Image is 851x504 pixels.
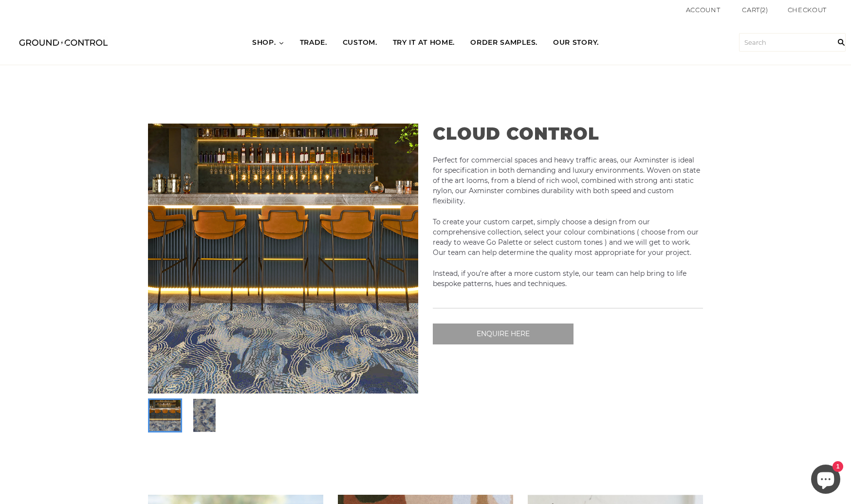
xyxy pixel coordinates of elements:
input: Search [832,20,851,65]
img: CLOUD CONTROL [187,398,221,432]
span: SHOP. [252,38,276,48]
span: Instead, if you’re after a more custom style, our team can help bring to life bespoke patterns, h... [433,269,686,288]
span: OUR STORY. [553,38,599,48]
span: TRY IT AT HOME. [393,38,455,48]
inbox-online-store-chat: Shopify online store chat [808,465,843,496]
span: TRADE. [300,38,327,48]
img: CLOUD CONTROL [148,124,418,394]
a: TRY IT AT HOME. [385,29,463,56]
span: To create your custom carpet, simply choose a design from our comprehensive collection, select yo... [433,217,699,257]
span: Cart [742,6,760,14]
button: ENQUIRE HERE [433,324,573,344]
div: Page 4 [433,155,703,289]
a: CUSTOM. [335,29,385,56]
img: CLOUD CONTROL [149,400,181,431]
span: CUSTOM. [343,38,377,48]
a: OUR STORY. [545,29,607,56]
a: ORDER SAMPLES. [462,29,545,56]
h3: CLOUD CONTROL [433,124,703,144]
input: Search [739,33,846,52]
span: 2 [762,6,766,14]
a: SHOP. [244,29,292,56]
span: ENQUIRE HERE [477,329,530,338]
a: TRADE. [292,29,335,56]
span: ORDER SAMPLES. [470,38,537,48]
a: Cart(2) [742,5,768,15]
a: Account [686,6,721,14]
span: Perfect for commercial spaces and heavy traffic areas, our Axminster is ideal for specification i... [433,156,700,205]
